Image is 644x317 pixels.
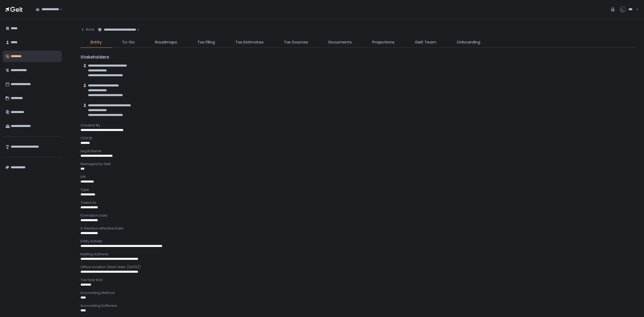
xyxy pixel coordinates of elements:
[80,290,636,295] div: Accounting Method
[415,39,436,45] span: Gelt Team
[80,226,636,231] div: S-Election effective Date
[80,239,636,244] div: Entity Activity
[80,252,636,257] div: Mailing Address
[91,39,102,45] span: Entity
[94,24,140,35] div: Search for option
[80,123,636,128] div: Created By
[80,149,636,154] div: Legal Name
[80,200,636,205] div: Taxed As
[80,136,636,141] div: CCH ID
[155,39,177,45] span: Roadmaps
[80,162,636,166] div: Managed by Gelt
[197,39,215,45] span: Tax Filing
[122,39,135,45] span: To-Do
[80,24,94,35] button: Back
[80,54,636,60] div: Stakeholders
[457,39,480,45] span: Onboarding
[80,213,636,218] div: Formation Date
[372,39,394,45] span: Projections
[284,39,308,45] span: Tax Sources
[32,4,63,15] div: Search for option
[80,265,636,269] div: Office location (Start date: [DATE])
[80,174,636,179] div: EIN
[80,303,636,308] div: Accounting Software
[80,278,636,282] div: Tax Year End
[235,39,264,45] span: Tax Estimates
[80,187,636,192] div: Type
[80,27,94,32] div: Back
[328,39,352,45] span: Documents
